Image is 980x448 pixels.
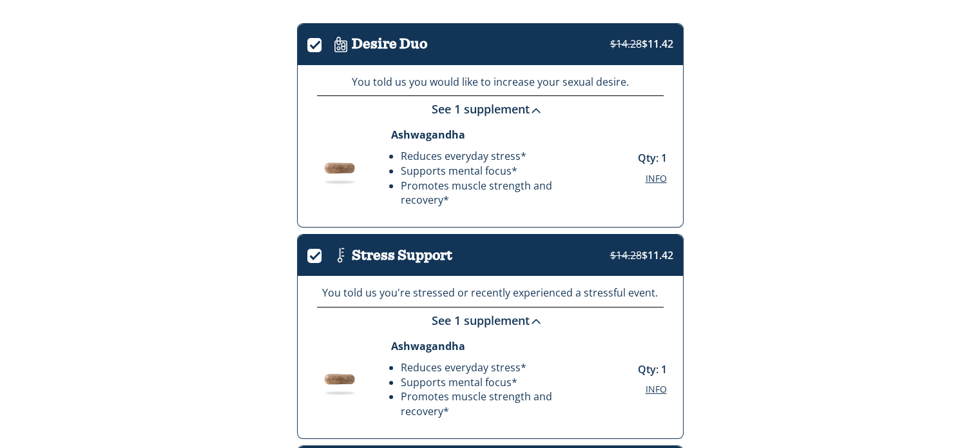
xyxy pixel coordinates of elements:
[610,248,673,262] span: $11.42
[432,313,549,328] a: See 1 supplement
[401,164,597,179] li: Supports mental focus*
[610,37,642,51] strike: $14.28
[391,339,465,353] strong: Ashwagandha
[646,172,667,185] button: Info
[307,146,372,190] img: Supplement Image
[432,101,549,117] a: See 1 supplement
[317,286,664,300] p: You told us you're stressed or recently experienced a stressful event.
[638,362,667,377] p: Qty: 1
[307,358,372,401] img: Supplement Image
[317,75,664,90] p: You told us you would like to increase your sexual desire.
[401,149,597,164] li: Reduces everyday stress*
[391,128,465,142] strong: Ashwagandha
[352,36,427,52] h3: Desire Duo
[401,360,597,375] li: Reduces everyday stress*
[352,248,452,264] h3: Stress Support
[330,244,352,266] img: Icon
[530,315,543,328] img: down-chevron.svg
[307,246,330,261] label: .
[646,383,667,396] button: Info
[307,35,330,50] label: .
[330,34,352,55] img: Icon
[401,179,597,208] li: Promotes muscle strength and recovery*
[401,375,597,390] li: Supports mental focus*
[610,248,642,262] strike: $14.28
[646,383,667,395] span: Info
[530,104,543,117] img: down-chevron.svg
[401,389,597,419] li: Promotes muscle strength and recovery*
[610,37,673,51] span: $11.42
[638,151,667,166] p: Qty: 1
